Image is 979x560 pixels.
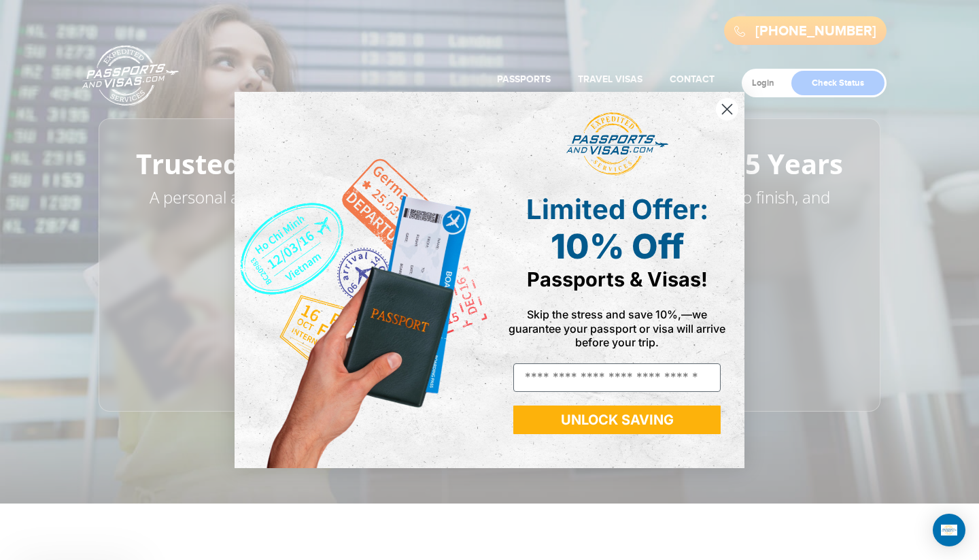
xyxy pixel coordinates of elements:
[551,226,684,267] span: 10% Off
[527,267,708,291] span: Passports & Visas!
[566,112,668,176] img: passports and visas
[715,97,739,121] button: Close dialog
[526,193,708,226] span: Limited Offer:
[235,92,489,468] img: de9cda0d-0715-46ca-9a25-073762a91ba7.png
[933,514,965,546] div: Open Intercom Messenger
[509,308,725,348] span: Skip the stress and save 10%,—we guarantee your passport or visa will arrive before your trip.
[513,406,721,434] button: UNLOCK SAVING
